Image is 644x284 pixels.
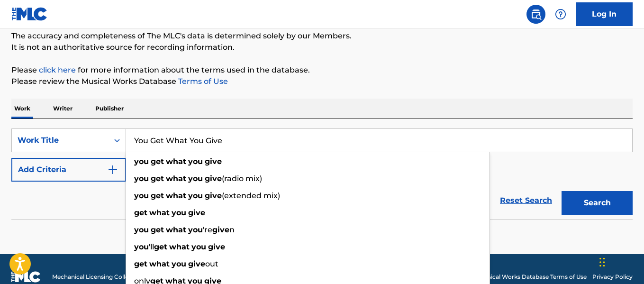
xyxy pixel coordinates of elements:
strong: what [149,259,170,268]
strong: get [154,242,167,251]
a: Public Search [526,5,545,24]
span: 're [203,225,212,234]
form: Search Form [11,128,633,220]
strong: give [208,242,225,251]
strong: you [134,157,149,166]
img: 9d2ae6d4665cec9f34b9.svg [107,164,118,175]
strong: get [151,191,164,200]
strong: get [134,208,147,217]
iframe: Chat Widget [597,238,644,284]
div: Help [551,5,570,24]
strong: what [149,208,170,217]
span: out [205,259,218,268]
p: It is not an authoritative source for recording information. [11,42,633,53]
a: Musical Works Database Terms of Use [479,273,587,281]
strong: what [166,225,186,234]
img: help [555,9,566,20]
a: Reset Search [495,190,557,211]
span: n [229,225,235,234]
span: 'll [149,242,154,251]
strong: you [134,242,149,251]
strong: you [188,157,203,166]
strong: get [151,157,164,166]
strong: give [188,208,205,217]
button: Search [562,191,633,215]
img: logo [11,271,41,283]
a: Terms of Use [176,77,228,86]
strong: you [172,259,186,268]
strong: you [188,174,203,183]
a: Log In [576,2,633,26]
p: Please for more information about the terms used in the database. [11,64,633,76]
p: Work [11,99,33,119]
strong: you [134,191,149,200]
strong: you [188,225,203,234]
strong: you [188,191,203,200]
strong: you [191,242,206,251]
button: Add Criteria [11,158,126,182]
span: Mechanical Licensing Collective © 2025 [52,273,162,281]
strong: give [205,174,222,183]
strong: what [166,157,186,166]
strong: you [172,208,186,217]
strong: give [188,259,205,268]
img: MLC Logo [11,7,48,21]
strong: get [151,174,164,183]
p: Writer [50,99,75,119]
img: search [530,9,542,20]
strong: get [134,259,147,268]
span: (extended mix) [222,191,280,200]
p: Publisher [92,99,127,119]
strong: give [205,157,222,166]
strong: what [169,242,190,251]
strong: you [134,225,149,234]
div: Drag [599,248,605,276]
div: Work Title [18,135,103,146]
p: The accuracy and completeness of The MLC's data is determined solely by our Members. [11,30,633,42]
strong: you [134,174,149,183]
strong: get [151,225,164,234]
a: click here [39,65,76,74]
a: Privacy Policy [592,273,633,281]
strong: what [166,191,186,200]
p: Please review the Musical Works Database [11,76,633,87]
strong: give [212,225,229,234]
strong: give [205,191,222,200]
strong: what [166,174,186,183]
span: (radio mix) [222,174,262,183]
